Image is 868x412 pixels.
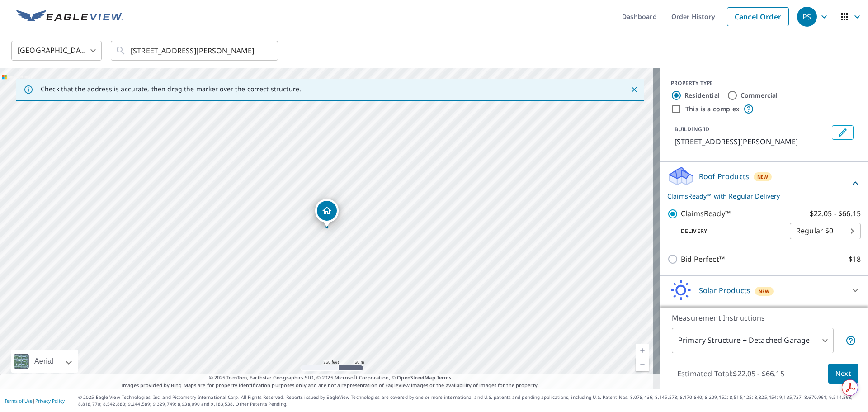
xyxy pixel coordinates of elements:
[628,84,640,95] button: Close
[845,335,856,346] span: Your report will include the primary structure and a detached garage if one exists.
[797,7,817,27] div: PS
[699,285,750,296] p: Solar Products
[5,398,33,404] a: Terms of Use
[5,398,65,403] p: |
[315,199,339,227] div: Dropped pin, building 1, Residential property, 12271 Antelope Trl Parker, CO 80138
[790,218,861,244] div: Regular $0
[209,374,452,382] span: © 2025 TomTom, Earthstar Geographics SIO, © 2025 Microsoft Corporation, ©
[685,104,740,114] label: This is a complex
[699,171,749,182] p: Roof Products
[832,125,854,140] button: Edit building 1
[667,279,861,301] div: Solar ProductsNew
[681,208,731,219] p: ClaimsReady™
[78,394,863,407] p: © 2025 Eagle View Technologies, Inc. and Pictometry International Corp. All Rights Reserved. Repo...
[11,350,78,373] div: Aerial
[681,254,725,265] p: Bid Perfect™
[437,374,452,381] a: Terms
[667,191,850,201] p: ClaimsReady™ with Regular Delivery
[32,350,56,373] div: Aerial
[759,288,770,295] span: New
[35,398,65,404] a: Privacy Policy
[835,368,851,379] span: Next
[757,173,769,180] span: New
[849,254,861,265] p: $18
[810,208,861,219] p: $22.05 - $66.15
[667,227,790,235] p: Delivery
[828,364,858,384] button: Next
[636,344,649,357] a: Current Level 17, Zoom In
[675,125,709,133] p: BUILDING ID
[667,166,861,201] div: Roof ProductsNewClaimsReady™ with Regular Delivery
[397,374,435,381] a: OpenStreetMap
[727,7,789,26] a: Cancel Order
[672,328,834,353] div: Primary Structure + Detached Garage
[11,38,102,63] div: [GEOGRAPHIC_DATA]
[672,313,856,323] p: Measurement Instructions
[131,38,259,63] input: Search by address or latitude-longitude
[636,357,649,371] a: Current Level 17, Zoom Out
[41,85,301,93] p: Check that the address is accurate, then drag the marker over the correct structure.
[670,364,792,384] p: Estimated Total: $22.05 - $66.15
[16,10,123,24] img: EV Logo
[684,91,720,100] label: Residential
[741,91,778,100] label: Commercial
[675,136,828,147] p: [STREET_ADDRESS][PERSON_NAME]
[671,79,857,87] div: PROPERTY TYPE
